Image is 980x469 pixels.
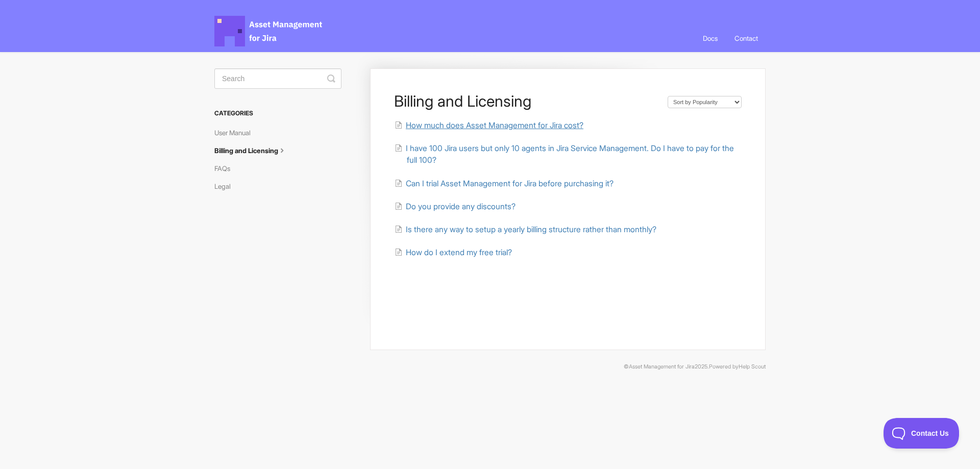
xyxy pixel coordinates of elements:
a: Contact [727,24,766,52]
a: Help Scout [739,363,766,370]
a: Billing and Licensing [214,142,295,159]
span: Do you provide any discounts? [406,202,516,211]
span: I have 100 Jira users but only 10 agents in Jira Service Management. Do I have to pay for the ful... [406,143,734,165]
a: Is there any way to setup a yearly billing structure rather than monthly? [395,225,656,234]
span: How do I extend my free trial? [406,248,512,257]
a: Can I trial Asset Management for Jira before purchasing it? [395,179,614,188]
a: FAQs [214,160,238,177]
a: Do you provide any discounts? [395,202,516,211]
a: Asset Management for Jira [629,363,695,370]
span: How much does Asset Management for Jira cost? [406,120,583,130]
span: Can I trial Asset Management for Jira before purchasing it? [406,179,614,188]
input: Search [214,68,341,89]
span: Powered by [709,363,766,370]
h1: Billing and Licensing [394,92,657,110]
a: How do I extend my free trial? [395,248,512,257]
a: I have 100 Jira users but only 10 agents in Jira Service Management. Do I have to pay for the ful... [395,143,734,165]
p: © 2025. [214,362,766,372]
select: Page reloads on selection [668,96,742,108]
a: Docs [695,24,725,52]
a: How much does Asset Management for Jira cost? [395,120,583,130]
span: Asset Management for Jira Docs [214,16,324,46]
a: Legal [214,178,238,194]
iframe: Toggle Customer Support [884,418,960,449]
h3: Categories [214,104,341,122]
span: Is there any way to setup a yearly billing structure rather than monthly? [406,225,656,234]
a: User Manual [214,125,258,141]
